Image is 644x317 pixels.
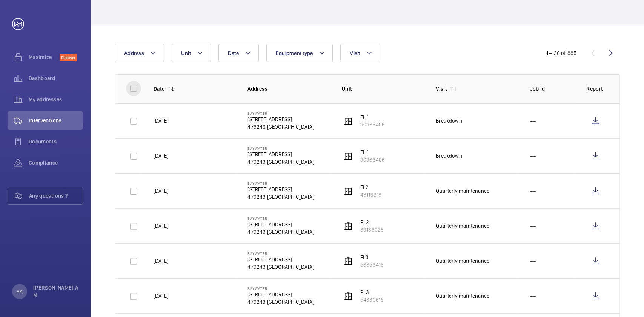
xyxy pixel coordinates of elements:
[546,49,576,57] div: 1 – 30 of 885
[247,151,314,158] p: [STREET_ADDRESS]
[218,44,259,62] button: Date
[60,54,77,61] span: Discover
[360,261,384,268] p: 56853416
[530,117,536,125] p: ---
[247,251,314,256] p: Baywater
[360,288,384,296] p: PL3
[360,113,385,121] p: FL 1
[360,191,381,198] p: 48119318
[172,44,211,62] button: Unit
[436,292,489,300] div: Quarterly maintenance
[530,152,536,160] p: ---
[530,257,536,265] p: ---
[247,123,314,131] p: 479243 [GEOGRAPHIC_DATA]
[436,152,462,160] div: Breakdown
[340,44,380,62] button: Visit
[181,50,191,56] span: Unit
[344,256,353,265] img: elevator.svg
[360,218,384,226] p: PL2
[360,253,384,261] p: FL3
[33,284,78,299] p: [PERSON_NAME] A M
[247,181,314,186] p: Baywater
[276,50,313,56] span: Equipment type
[247,146,314,151] p: Baywater
[154,152,168,160] p: [DATE]
[29,138,83,145] span: Documents
[154,85,164,93] p: Date
[29,192,83,200] span: Any questions ?
[360,226,384,233] p: 39136028
[530,85,574,93] p: Job Id
[247,221,314,228] p: [STREET_ADDRESS]
[154,292,168,300] p: [DATE]
[247,85,329,93] p: Address
[436,257,489,265] div: Quarterly maintenance
[247,193,314,201] p: 479243 [GEOGRAPHIC_DATA]
[247,186,314,193] p: [STREET_ADDRESS]
[29,159,83,166] span: Compliance
[530,222,536,230] p: ---
[154,257,168,265] p: [DATE]
[586,85,604,93] p: Report
[124,50,144,56] span: Address
[247,216,314,221] p: Baywater
[342,85,424,93] p: Unit
[247,228,314,236] p: 479243 [GEOGRAPHIC_DATA]
[344,291,353,300] img: elevator.svg
[530,292,536,300] p: ---
[247,291,314,298] p: [STREET_ADDRESS]
[29,96,83,103] span: My addresses
[154,187,168,195] p: [DATE]
[360,121,385,128] p: 90966406
[247,111,314,116] p: Baywater
[436,187,489,195] div: Quarterly maintenance
[247,158,314,166] p: 479243 [GEOGRAPHIC_DATA]
[360,156,385,163] p: 90966406
[436,85,447,93] p: Visit
[344,151,353,160] img: elevator.svg
[344,116,353,125] img: elevator.svg
[154,222,168,230] p: [DATE]
[29,117,83,124] span: Interventions
[436,222,489,230] div: Quarterly maintenance
[29,75,83,82] span: Dashboard
[344,221,353,230] img: elevator.svg
[29,53,60,61] span: Maximize
[17,288,23,295] p: AA
[360,183,381,191] p: FL2
[436,117,462,125] div: Breakdown
[154,117,168,125] p: [DATE]
[360,148,385,156] p: FL 1
[247,263,314,271] p: 479243 [GEOGRAPHIC_DATA]
[228,50,239,56] span: Date
[247,286,314,291] p: Baywater
[344,186,353,195] img: elevator.svg
[530,187,536,195] p: ---
[115,44,164,62] button: Address
[247,116,314,123] p: [STREET_ADDRESS]
[247,256,314,263] p: [STREET_ADDRESS]
[247,298,314,306] p: 479243 [GEOGRAPHIC_DATA]
[360,296,384,303] p: 54330616
[350,50,360,56] span: Visit
[266,44,333,62] button: Equipment type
